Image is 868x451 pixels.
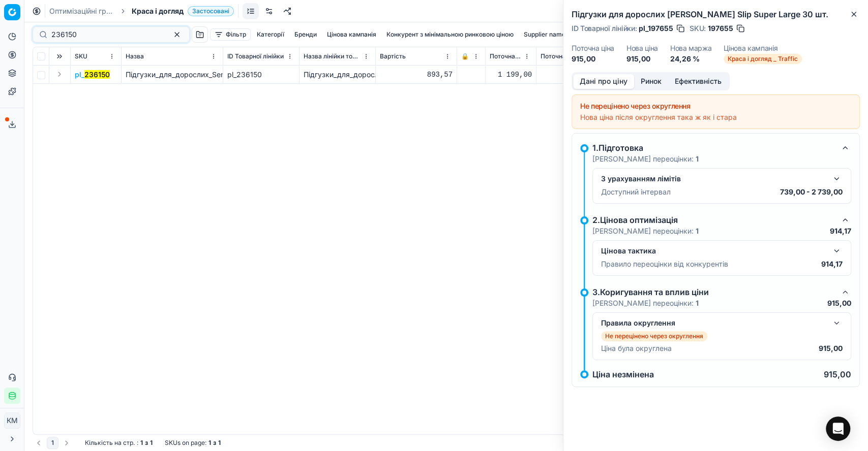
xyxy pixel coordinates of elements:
strong: з [213,439,216,447]
button: 1 [47,437,58,449]
dt: Цінова кампанія [724,45,802,52]
div: 1 199,00 [541,70,608,80]
dd: 915,00 [626,54,658,64]
span: Кількість на стр. [85,439,135,447]
button: Supplier name [520,28,570,41]
div: Не перецінено через округлення [580,101,851,111]
mark: 236150 [84,70,110,79]
div: 1 199,00 [490,70,532,80]
p: Ціна незмінена [592,370,654,378]
div: Підгузки_для_дорослих_Seni_Super_Plus_Еxtra_large_30_шт. [304,70,371,80]
span: Назва [126,52,144,60]
div: 3.Коригування та вплив ціни [592,286,835,298]
p: 915,00 [827,298,851,308]
button: Цінова кампанія [323,28,380,41]
button: Фільтр [210,28,251,41]
input: Пошук по SKU або назві [51,29,163,40]
span: Застосовані [188,6,234,16]
p: [PERSON_NAME] переоцінки: [592,298,699,308]
span: pl_197655 [639,23,673,34]
p: 914,17 [821,259,843,269]
h2: Підгузки для дорослих [PERSON_NAME] Slip Super Large 30 шт. [572,8,860,20]
p: 739,00 - 2 739,00 [780,187,843,197]
button: pl_236150 [75,70,110,80]
div: : [85,439,153,447]
span: Краса і догляд _ Traffic [724,54,802,64]
button: Expand all [53,50,66,62]
span: ID Товарної лінійки [227,52,284,60]
dt: Нова ціна [626,45,658,52]
div: Open Intercom Messenger [826,416,850,441]
span: SKU [75,52,87,60]
nav: breadcrumb [49,6,234,16]
dt: Поточна ціна [572,45,614,52]
a: Оптимізаційні групи [49,6,114,16]
span: Краса і доглядЗастосовані [132,6,234,16]
button: Go to previous page [33,437,45,449]
strong: 1 [696,154,699,163]
p: Правило переоцінки від конкурентів [601,259,728,269]
p: 915,00 [824,370,851,378]
span: SKUs on page : [165,439,206,447]
span: SKU : [690,25,706,32]
strong: 1 [218,439,221,447]
button: КM [4,412,20,429]
p: Ціна була округлена [601,343,672,353]
p: Доступний інтервал [601,187,671,197]
div: 893,57 [380,70,453,80]
p: [PERSON_NAME] переоцінки: [592,226,699,236]
p: [PERSON_NAME] переоцінки: [592,154,699,164]
div: Цінова тактика [601,246,826,256]
dd: 915,00 [572,54,614,64]
div: 2.Цінова оптимізація [592,214,835,226]
span: КM [5,413,20,428]
span: 🔒 [461,52,469,60]
p: 915,00 [819,343,843,353]
span: Назва лінійки товарів [304,52,361,60]
button: Конкурент з мінімальною ринковою ціною [382,28,518,41]
p: 914,17 [830,226,851,236]
strong: 1 [208,439,211,447]
span: Поточна ціна [490,52,522,60]
div: pl_236150 [227,70,295,80]
div: Правила округлення [601,318,826,328]
span: ID Товарної лінійки : [572,25,637,32]
button: Ефективність [668,74,728,89]
strong: з [145,439,148,447]
button: Дані про ціну [573,74,634,89]
span: 197655 [708,23,733,34]
div: 1.Підготовка [592,142,835,154]
span: Краса і догляд [132,6,184,16]
button: Expand [53,68,66,80]
button: Категорії [253,28,288,41]
span: Вартість [380,52,406,60]
nav: pagination [33,437,73,449]
dt: Нова маржа [670,45,712,52]
span: Поточна промо ціна [541,52,598,60]
button: Бренди [290,28,321,41]
strong: 1 [696,299,699,307]
strong: 1 [140,439,143,447]
button: Go to next page [61,437,73,449]
strong: 1 [696,227,699,235]
button: Ринок [634,74,668,89]
p: Не перецінено через округлення [605,332,703,340]
span: pl_ [75,70,110,80]
dd: 24,26 % [670,54,712,64]
span: Підгузки_для_дорослих_Seni_Super_Plus_Еxtra_large_30_шт. [126,70,332,79]
div: Нова ціна після округлення така ж як і стара [580,112,851,122]
strong: 1 [150,439,153,447]
div: З урахуванням лімітів [601,174,826,184]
